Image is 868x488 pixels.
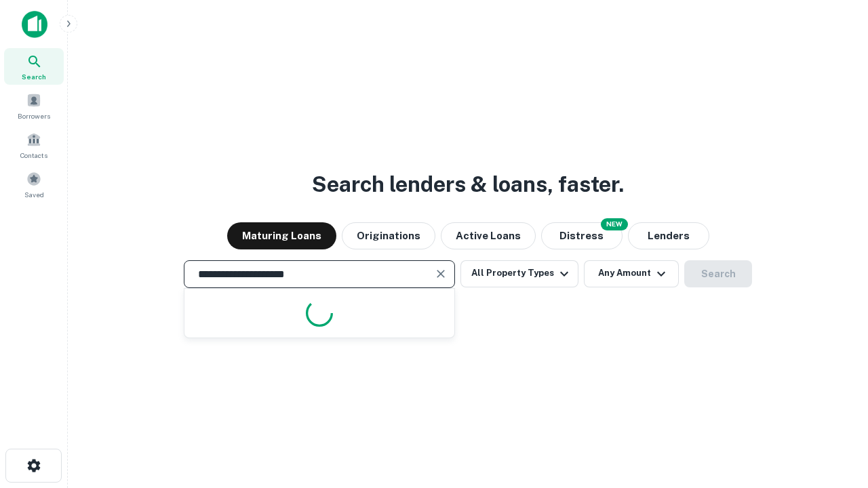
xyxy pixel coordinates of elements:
button: Any Amount [584,260,679,287]
div: NEW [601,218,628,230]
iframe: Chat Widget [800,380,868,445]
button: Search distressed loans with lien and other non-mortgage details. [541,222,623,249]
span: Borrowers [18,110,50,121]
a: Contacts [4,127,64,163]
button: All Property Types [460,260,578,287]
h3: Search lenders & loans, faster. [312,168,624,201]
span: Saved [24,189,44,200]
button: Clear [431,264,450,283]
a: Saved [4,166,64,203]
button: Maturing Loans [227,222,336,249]
button: Originations [342,222,435,249]
a: Borrowers [4,87,64,124]
span: Search [22,71,46,82]
span: Contacts [20,150,47,161]
button: Lenders [628,222,709,249]
button: Active Loans [441,222,536,249]
img: capitalize-icon.png [22,11,47,38]
a: Search [4,48,64,85]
